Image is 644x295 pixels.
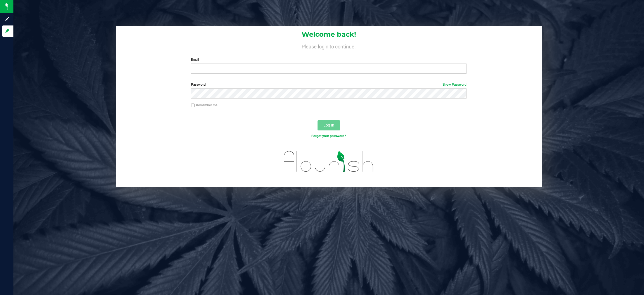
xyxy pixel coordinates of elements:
input: Remember me [191,104,195,107]
img: flourish_logo.svg [276,144,382,179]
h4: Please login to continue. [116,43,542,49]
span: Password [191,83,206,86]
h1: Welcome back! [116,31,542,38]
inline-svg: Sign up [4,16,10,22]
span: Log In [323,123,334,127]
button: Log In [318,120,340,130]
label: Email [191,57,467,62]
inline-svg: Log in [4,28,10,34]
a: Forgot your password? [311,134,346,138]
label: Remember me [191,103,217,108]
a: Show Password [442,83,467,86]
